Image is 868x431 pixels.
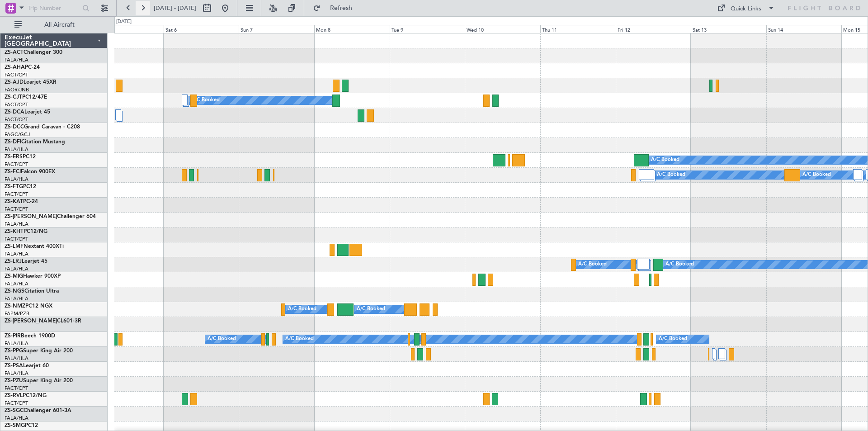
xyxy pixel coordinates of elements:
a: ZS-AJDLearjet 45XR [5,80,57,85]
span: ZS-FTG [5,184,23,189]
a: ZS-SGCChallenger 601-3A [5,408,71,413]
a: FALA/HLA [5,415,28,422]
div: A/C Booked [665,258,694,271]
span: ZS-RVL [5,393,23,398]
span: ZS-MIG [5,274,23,279]
a: FALA/HLA [5,265,28,272]
a: ZS-CJTPC12/47E [5,95,47,100]
div: A/C Booked [659,332,687,346]
a: FACT/CPT [5,191,28,198]
div: Fri 5 [88,25,164,33]
div: Sun 14 [766,25,842,33]
div: Sun 7 [239,25,314,33]
a: FAGC/GCJ [5,131,30,138]
a: ZS-LRJLearjet 45 [5,259,47,264]
a: FALA/HLA [5,355,28,362]
a: ZS-NGSCitation Ultra [5,289,59,294]
span: ZS-DCA [5,109,24,115]
span: ZS-PPG [5,348,23,354]
a: ZS-PIRBeech 1900D [5,333,55,339]
a: ZS-DFICitation Mustang [5,139,65,145]
a: ZS-KHTPC12/NG [5,229,47,234]
a: FALA/HLA [5,146,28,153]
button: Refresh [309,1,363,15]
span: ZS-AJD [5,80,24,85]
span: ZS-[PERSON_NAME] [5,318,57,324]
a: ZS-PPGSuper King Air 200 [5,348,73,354]
a: ZS-PZUSuper King Air 200 [5,378,73,384]
span: ZS-CJT [5,95,22,100]
a: FACT/CPT [5,206,28,213]
a: FALA/HLA [5,176,28,183]
div: A/C Booked [578,258,607,271]
span: All Aircraft [24,22,95,28]
span: ZS-KAT [5,199,23,204]
a: ZS-SMGPC12 [5,423,38,428]
div: Thu 11 [540,25,616,33]
a: FALA/HLA [5,280,28,287]
a: ZS-KATPC-24 [5,199,38,204]
span: ZS-ERS [5,154,23,160]
a: ZS-[PERSON_NAME]Challenger 604 [5,214,96,219]
a: ZS-ACTChallenger 300 [5,50,62,55]
a: FACT/CPT [5,385,28,392]
a: FACT/CPT [5,71,28,78]
a: ZS-RVLPC12/NG [5,393,47,398]
span: ZS-FCI [5,169,21,175]
a: ZS-NMZPC12 NGX [5,303,52,309]
span: ZS-NMZ [5,303,25,309]
div: A/C Booked [285,332,314,346]
span: ZS-SGC [5,408,24,413]
span: ZS-PIR [5,333,21,339]
span: ZS-DCC [5,124,24,130]
a: ZS-FCIFalcon 900EX [5,169,55,175]
a: ZS-DCALearjet 45 [5,109,50,115]
a: FALA/HLA [5,251,28,257]
button: Quick Links [712,1,779,15]
button: All Aircraft [10,18,98,32]
span: ZS-LRJ [5,259,22,264]
a: FACT/CPT [5,400,28,407]
a: FALA/HLA [5,295,28,302]
a: ZS-LMFNextant 400XTi [5,244,64,249]
div: Sat 13 [691,25,766,33]
span: ZS-SMG [5,423,25,428]
a: FACT/CPT [5,236,28,242]
a: ZS-[PERSON_NAME]CL601-3R [5,318,81,324]
a: ZS-DCCGrand Caravan - C208 [5,124,80,130]
a: FACT/CPT [5,101,28,108]
div: Fri 12 [616,25,691,33]
a: FALA/HLA [5,57,28,63]
div: Sat 6 [164,25,239,33]
a: FACT/CPT [5,161,28,168]
span: ZS-ACT [5,50,24,55]
span: ZS-PZU [5,378,23,384]
div: Mon 8 [314,25,390,33]
span: ZS-[PERSON_NAME] [5,214,57,219]
span: ZS-AHA [5,65,25,70]
div: A/C Booked [208,332,236,346]
span: ZS-DFI [5,139,21,145]
span: ZS-KHT [5,229,24,234]
a: FALA/HLA [5,221,28,227]
a: FALA/HLA [5,370,28,377]
span: [DATE] - [DATE] [154,4,196,12]
div: A/C Booked [651,153,679,167]
div: Tue 9 [390,25,465,33]
a: FALA/HLA [5,340,28,347]
div: [DATE] [116,18,132,26]
a: ZS-AHAPC-24 [5,65,40,70]
input: Trip Number [28,1,80,15]
div: Wed 10 [465,25,540,33]
div: Quick Links [731,5,761,14]
span: Refresh [322,5,360,11]
div: A/C Booked [357,303,385,316]
a: ZS-PSALearjet 60 [5,363,49,369]
div: A/C Booked [288,303,316,316]
div: A/C Booked [191,94,220,107]
a: ZS-MIGHawker 900XP [5,274,61,279]
div: A/C Booked [802,168,831,182]
span: ZS-NGS [5,289,24,294]
span: ZS-PSA [5,363,23,369]
span: ZS-LMF [5,244,24,249]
